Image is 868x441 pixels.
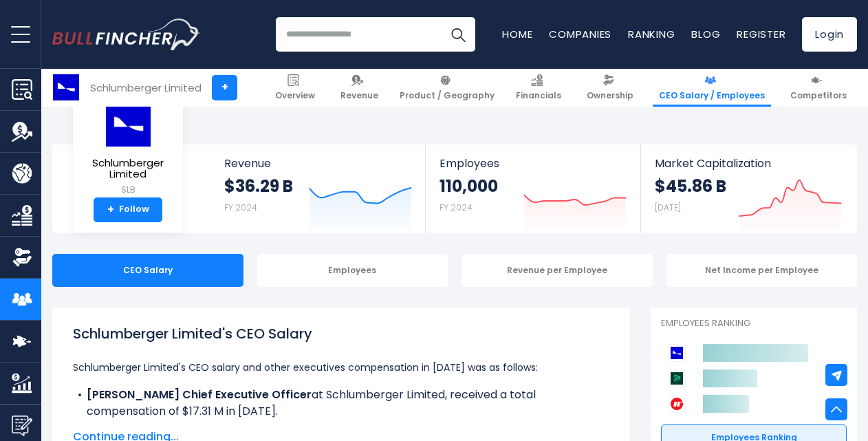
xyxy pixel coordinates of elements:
a: Financials [510,69,567,107]
span: Schlumberger Limited [84,158,172,180]
small: SLB [84,184,172,196]
a: Schlumberger Limited SLB [83,100,173,197]
span: Product / Geography [400,90,495,101]
small: FY 2024 [440,202,473,213]
a: Companies [549,27,611,41]
li: at Schlumberger Limited, received a total compensation of $17.31 M in [DATE]. [73,387,609,420]
p: Schlumberger Limited's CEO salary and other executives compensation in [DATE] was as follows: [73,359,609,376]
span: Competitors [790,90,847,101]
div: Net Income per Employee [666,254,858,287]
a: Go to homepage [52,19,200,50]
div: Revenue per Employee [462,254,653,287]
small: FY 2024 [224,202,257,213]
button: Search [441,17,475,52]
a: Product / Geography [393,69,501,107]
div: Schlumberger Limited [90,80,202,96]
a: Overview [269,69,321,107]
img: Baker Hughes Company competitors logo [668,369,686,387]
a: +Follow [94,197,162,222]
b: [PERSON_NAME] Chief Executive Officer [87,387,312,402]
div: Employees [257,254,448,287]
img: SLB logo [104,101,152,147]
img: Ownership [12,247,32,268]
p: Employees Ranking [661,318,847,330]
img: SLB logo [53,74,79,100]
span: CEO Salary / Employees [659,90,765,101]
a: Home [502,27,532,41]
img: Halliburton Company competitors logo [668,395,686,413]
span: Market Capitalization [655,157,842,170]
a: Competitors [784,69,853,107]
strong: 110,000 [440,175,498,197]
span: Financials [516,90,561,101]
span: Employees [440,157,626,170]
a: Login [802,17,857,52]
img: Bullfincher logo [52,19,201,50]
a: Revenue [334,69,384,107]
a: Register [737,27,785,41]
a: Ownership [581,69,640,107]
small: [DATE] [655,202,681,213]
span: Revenue [340,90,378,101]
h1: Schlumberger Limited's CEO Salary [73,323,609,344]
a: Ranking [628,27,675,41]
a: Blog [691,27,720,41]
span: Overview [275,90,315,101]
strong: + [107,204,114,216]
strong: $45.86 B [655,175,726,197]
span: Revenue [224,157,412,170]
a: Market Capitalization $45.86 B [DATE] [641,144,856,233]
img: Schlumberger Limited competitors logo [668,344,686,362]
span: Ownership [587,90,633,101]
a: Revenue $36.29 B FY 2024 [210,144,426,233]
a: Employees 110,000 FY 2024 [426,144,640,233]
a: + [212,75,237,100]
strong: $36.29 B [224,175,293,197]
a: CEO Salary / Employees [653,69,771,107]
div: CEO Salary [52,254,243,287]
